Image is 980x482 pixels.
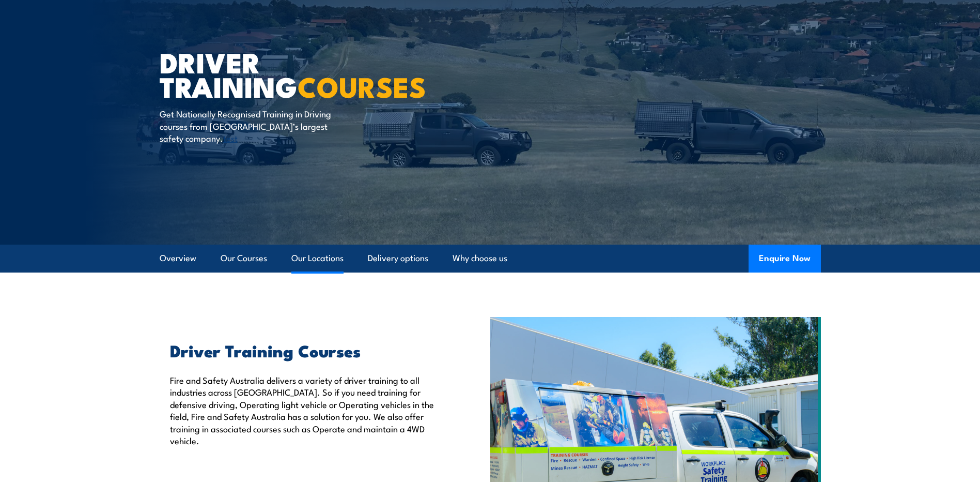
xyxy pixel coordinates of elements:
strong: COURSES [298,64,426,107]
h1: Driver Training [160,50,415,98]
a: Overview [160,245,196,272]
a: Our Courses [221,245,267,272]
p: Get Nationally Recognised Training in Driving courses from [GEOGRAPHIC_DATA]’s largest safety com... [160,108,348,144]
button: Enquire Now [749,245,821,273]
p: Fire and Safety Australia delivers a variety of driver training to all industries across [GEOGRAP... [170,374,443,446]
a: test [223,131,238,144]
h2: Driver Training Courses [170,343,443,357]
a: Why choose us [453,245,507,272]
a: Delivery options [368,245,428,272]
a: Our Locations [291,245,344,272]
